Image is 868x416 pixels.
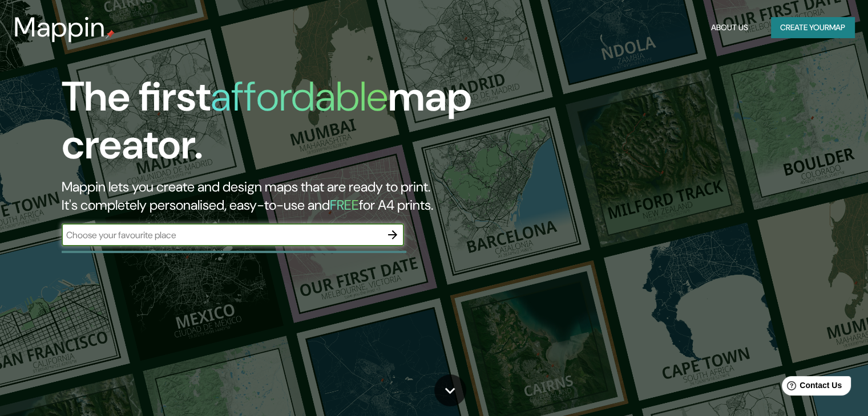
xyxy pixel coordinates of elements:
[14,11,106,43] h3: Mappin
[706,17,753,38] button: About Us
[766,372,855,403] iframe: Help widget launcher
[106,30,115,39] img: mappin-pin
[62,229,381,242] input: Choose your favourite place
[211,70,388,123] h1: affordable
[62,178,496,214] h2: Mappin lets you create and design maps that are ready to print. It's completely personalised, eas...
[62,73,496,178] h1: The first map creator.
[771,17,854,38] button: Create yourmap
[330,196,359,214] h5: FREE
